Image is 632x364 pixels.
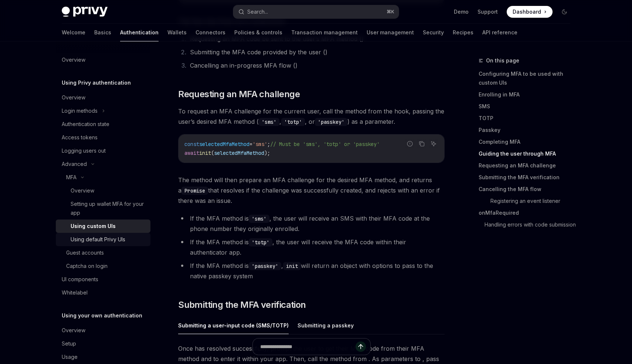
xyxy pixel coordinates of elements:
[429,139,438,149] button: Ask AI
[283,262,301,270] code: init
[291,24,358,41] a: Transaction management
[71,186,94,195] div: Overview
[66,248,104,257] div: Guest accounts
[249,215,269,223] code: 'sms'
[71,235,125,244] div: Using default Privy UIs
[479,171,576,183] a: Submitting the MFA verification
[249,238,272,246] code: 'totp'
[264,150,270,156] span: );
[479,68,576,89] a: Configuring MFA to be used with custom UIs
[62,7,108,17] img: dark logo
[167,24,187,41] a: Wallets
[62,55,85,64] div: Overview
[94,24,111,41] a: Basics
[178,237,445,258] li: If the MFA method is , the user will receive the MFA code within their authenticator app.
[56,118,150,131] a: Authentication state
[479,207,576,219] a: onMfaRequired
[479,136,576,148] a: Completing MFA
[66,173,77,182] div: MFA
[56,246,150,259] a: Guest accounts
[199,150,211,156] span: init
[62,160,87,169] div: Advanced
[298,317,354,334] button: Submitting a passkey
[71,222,116,231] div: Using custom UIs
[367,24,414,41] a: User management
[56,273,150,286] a: UI components
[485,219,576,231] a: Handling errors with code submission
[178,175,445,206] span: The method will then prepare an MFA challenge for the desired MFA method, and returns a that reso...
[479,124,576,136] a: Passkey
[479,112,576,124] a: TOTP
[71,200,146,217] div: Setting up wallet MFA for your app
[178,261,445,281] li: If the MFA method is , will return an object with options to pass to the native passkey system
[454,8,469,16] a: Demo
[62,288,88,297] div: Whitelabel
[315,118,347,126] code: 'passkey'
[62,24,85,41] a: Welcome
[482,24,517,41] a: API reference
[120,24,159,41] a: Authentication
[56,337,150,350] a: Setup
[479,89,576,101] a: Enrolling in MFA
[247,7,268,16] div: Search...
[62,311,142,320] h5: Using your own authentication
[453,24,473,41] a: Recipes
[56,53,150,67] a: Overview
[405,139,415,149] button: Report incorrect code
[62,93,85,102] div: Overview
[178,317,289,334] button: Submitting a user-input code (SMS/TOTP)
[178,299,306,311] span: Submitting the MFA verification
[252,141,267,147] span: 'sms'
[478,8,498,16] a: Support
[479,148,576,160] a: Guiding the user through MFA
[267,141,270,147] span: ;
[211,150,214,156] span: (
[188,47,445,57] li: Submitting the MFA code provided by the user ()
[178,106,445,127] span: To request an MFA challenge for the current user, call the method from the hook, passing the user...
[356,341,366,352] button: Send message
[184,150,199,156] span: await
[62,133,98,142] div: Access tokens
[249,141,252,147] span: =
[178,88,300,100] span: Requesting an MFA challenge
[507,6,553,18] a: Dashboard
[56,259,150,273] a: Captcha on login
[56,350,150,364] a: Usage
[196,24,225,41] a: Connectors
[233,5,399,18] button: Search...⌘K
[490,195,576,207] a: Registering an event listener
[62,339,76,348] div: Setup
[56,286,150,299] a: Whitelabel
[479,183,576,195] a: Cancelling the MFA flow
[62,106,98,115] div: Login methods
[479,160,576,171] a: Requesting an MFA challenge
[259,118,279,126] code: 'sms'
[62,146,106,155] div: Logging users out
[62,326,85,335] div: Overview
[66,262,108,271] div: Captcha on login
[56,233,150,246] a: Using default Privy UIs
[188,60,445,71] li: Cancelling an in-progress MFA flow ()
[62,353,78,361] div: Usage
[178,213,445,234] li: If the MFA method is , the user will receive an SMS with their MFA code at the phone number they ...
[56,91,150,104] a: Overview
[558,6,570,18] button: Toggle dark mode
[56,144,150,157] a: Logging users out
[184,141,199,147] span: const
[234,24,282,41] a: Policies & controls
[423,24,444,41] a: Security
[56,197,150,220] a: Setting up wallet MFA for your app
[62,120,109,129] div: Authentication state
[62,78,131,87] h5: Using Privy authentication
[249,262,281,270] code: 'passkey'
[214,150,264,156] span: selectedMfaMethod
[486,56,519,65] span: On this page
[56,220,150,233] a: Using custom UIs
[387,9,394,15] span: ⌘ K
[281,118,305,126] code: 'totp'
[270,141,380,147] span: // Must be 'sms', 'totp' or 'passkey'
[513,8,541,16] span: Dashboard
[181,187,208,195] code: Promise
[199,141,249,147] span: selectedMfaMethod
[56,184,150,197] a: Overview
